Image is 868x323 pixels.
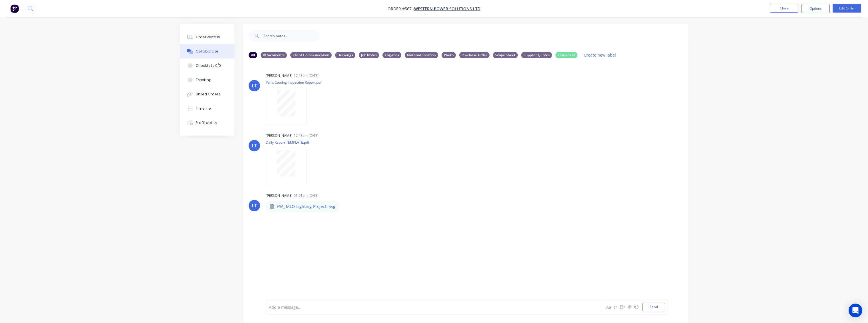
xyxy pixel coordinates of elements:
[294,73,319,78] div: 12:45pm [DATE]
[266,193,293,198] div: [PERSON_NAME]
[294,193,319,198] div: 01:01pm [DATE]
[405,52,438,58] div: Material Location
[263,30,320,41] input: Search notes...
[442,52,456,58] div: Photo
[249,52,257,58] div: All
[180,101,234,116] button: Timeline
[555,52,577,58] div: Timesheet
[180,116,234,130] button: Profitability
[612,304,619,310] button: @
[290,52,332,58] div: Client Communication
[605,304,612,310] button: Aa
[414,6,480,11] a: WESTERN POWER SOLUTIONS LTD
[388,6,414,11] span: Order #567 -
[294,133,319,138] div: 12:45pm [DATE]
[252,202,257,209] div: LT
[335,52,355,58] div: Drawings
[849,304,862,317] div: Open Intercom Messenger
[196,120,217,125] div: Profitability
[266,133,293,138] div: [PERSON_NAME]
[252,142,257,149] div: LT
[10,4,19,13] img: Factory
[833,4,861,13] button: Edit Order
[382,52,401,58] div: Logistics
[643,303,665,311] button: Send
[770,4,798,13] button: Close
[521,52,552,58] div: Supplier Quotes
[459,52,490,58] div: Purchase Order
[493,52,518,58] div: Scope Sheet
[266,80,321,85] p: Paint Coating Inspection Report.pdf
[180,30,234,44] button: Order details
[252,82,257,89] div: LT
[261,52,287,58] div: Attachments
[277,204,335,209] p: FW_-MLO-Lighting-Project.msg
[180,59,234,73] button: Checklists 0/0
[581,51,619,59] button: Create new label
[196,35,220,40] div: Order details
[180,44,234,59] button: Collaborate
[196,77,212,83] div: Tracking
[196,92,220,97] div: Linked Orders
[196,106,211,111] div: Timeline
[266,73,293,78] div: [PERSON_NAME]
[359,52,379,58] div: Job Notes
[801,4,830,13] button: Options
[266,140,313,145] p: Daily Report TEMPLATE.pdf
[633,304,640,310] button: ☺
[180,87,234,101] button: Linked Orders
[196,49,218,54] div: Collaborate
[180,73,234,87] button: Tracking
[196,63,221,68] div: Checklists 0/0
